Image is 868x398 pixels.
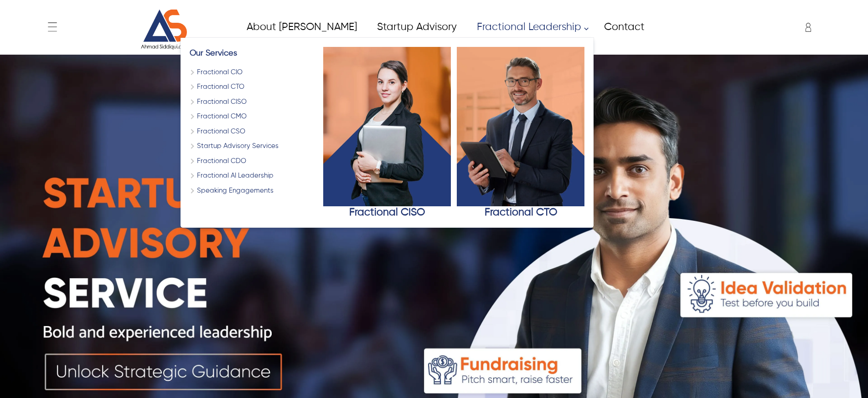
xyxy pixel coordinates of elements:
[457,47,584,206] img: Fractional CTO
[190,141,317,152] a: Startup Advisory Services
[190,186,317,196] a: Speaking Engagements
[190,82,317,92] a: 2
[594,17,654,37] a: Contact
[457,47,584,219] a: Fractional CTO
[367,17,466,37] a: Startup Advisory
[323,47,451,219] a: Fractional CISO
[114,9,216,50] a: Website Logo for Ahmad Siddiqui
[323,47,451,206] img: Fractional CISO
[190,49,237,57] a: Our Services
[190,127,317,137] a: Fractional Chief Sales Officer
[236,17,367,37] a: About Ahmad
[131,9,199,50] img: Website Logo for Ahmad Siddiqui
[323,206,451,219] div: Fractional CISO
[466,17,594,37] a: Fractional Leadership
[190,171,317,181] a: Fractional AI Leadership
[190,67,317,78] a: Fractional CIO
[190,97,317,107] a: Fractional CISO
[457,206,584,219] div: Fractional CTO
[190,156,317,167] a: Fractional Data Leadership
[190,112,317,122] a: Fractinal Chief Marketing Officer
